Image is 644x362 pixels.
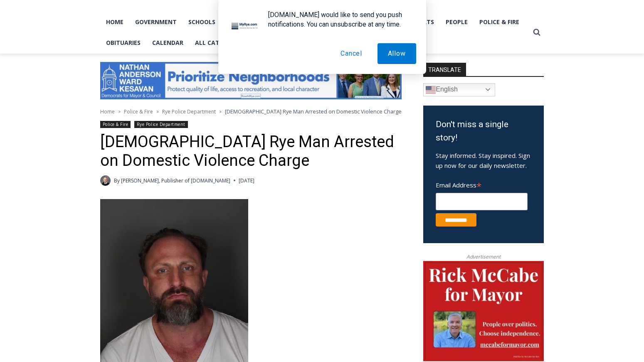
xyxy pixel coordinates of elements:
div: [DOMAIN_NAME] would like to send you push notifications. You can unsubscribe at any time. [262,10,416,29]
a: Rye Police Department [162,108,216,115]
a: Police & Fire [100,121,131,128]
a: Police & Fire [124,108,153,115]
a: Home [100,108,115,115]
label: Email Address [436,177,528,192]
a: Intern @ [DOMAIN_NAME] [200,81,403,103]
a: Rye Police Department [134,121,188,128]
span: By [114,177,120,185]
time: [DATE] [239,177,254,185]
img: en [426,85,436,95]
span: Intern @ [DOMAIN_NAME] [217,83,385,101]
div: "[PERSON_NAME] and I covered the [DATE] Parade, which was a really eye opening experience as I ha... [210,0,393,81]
a: English [423,83,495,96]
a: [PERSON_NAME], Publisher of [DOMAIN_NAME] [121,177,230,184]
h3: Don't miss a single story! [436,118,531,144]
button: Allow [378,43,416,64]
span: > [219,109,222,115]
span: > [156,109,159,115]
img: notification icon [228,10,262,43]
h1: [DEMOGRAPHIC_DATA] Rye Man Arrested on Domestic Violence Charge [100,133,402,170]
span: > [118,109,121,115]
span: [DEMOGRAPHIC_DATA] Rye Man Arrested on Domestic Violence Charge [225,108,402,115]
a: Author image [100,175,111,186]
span: Advertisement [458,253,509,261]
nav: Breadcrumbs [100,107,402,116]
img: McCabe for Mayor [423,261,544,362]
p: Stay informed. Stay inspired. Sign up now for our daily newsletter. [436,150,531,170]
button: Cancel [330,43,373,64]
